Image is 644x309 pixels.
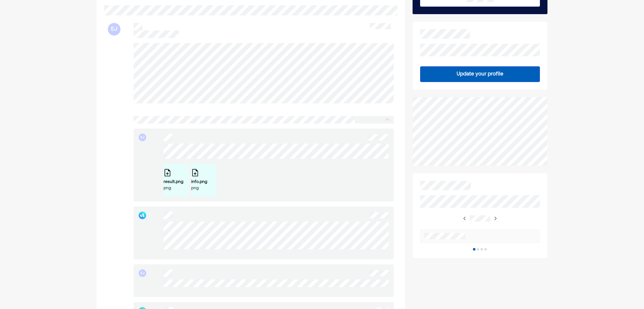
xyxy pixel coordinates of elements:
img: right-arrow [462,216,467,221]
img: right-arrow [493,216,498,221]
div: png [164,185,189,191]
div: EJ [139,134,146,141]
button: Update your profile [420,66,540,82]
div: info.png [191,179,216,185]
div: png [191,185,216,191]
div: EJ [139,269,146,277]
div: EJ [108,23,120,36]
div: result.png [164,179,189,185]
